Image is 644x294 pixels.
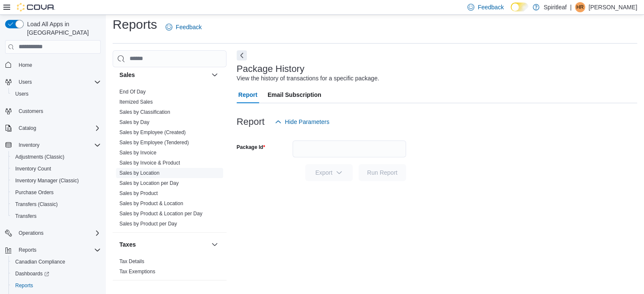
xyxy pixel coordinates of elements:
[2,122,104,134] button: Catalog
[19,62,32,69] span: Home
[12,152,101,162] span: Adjustments (Classic)
[119,119,149,125] a: Sales by Day
[113,256,227,280] div: Taxes
[12,199,61,209] a: Transfers (Classic)
[8,268,104,280] a: Dashboards
[12,89,101,99] span: Users
[15,123,101,133] span: Catalog
[119,150,156,156] a: Sales by Invoice
[2,59,104,71] button: Home
[12,152,68,162] a: Adjustments (Classic)
[544,2,567,12] p: Spiritleaf
[8,210,104,222] button: Transfers
[478,3,503,11] span: Feedback
[15,140,43,150] button: Inventory
[119,180,179,187] span: Sales by Location per Day
[15,106,47,116] a: Customers
[8,256,104,268] button: Canadian Compliance
[162,19,205,36] a: Feedback
[119,211,202,217] a: Sales by Product & Location per Day
[511,3,528,11] input: Dark Mode
[12,257,101,267] span: Canadian Compliance
[2,244,104,256] button: Reports
[119,220,177,227] span: Sales by Product per Day
[12,211,40,221] a: Transfers
[15,282,33,289] span: Reports
[119,221,177,227] a: Sales by Product per Day
[570,2,572,12] p: |
[271,113,333,130] button: Hide Parameters
[19,142,39,148] span: Inventory
[237,74,379,83] div: View the history of transactions for a specific package.
[113,87,227,232] div: Sales
[15,140,101,150] span: Inventory
[210,239,220,250] button: Taxes
[15,258,65,265] span: Canadian Compliance
[238,86,257,103] span: Report
[119,119,149,126] span: Sales by Day
[119,159,180,166] span: Sales by Invoice & Product
[119,99,153,105] a: Itemized Sales
[8,175,104,187] button: Inventory Manager (Classic)
[119,258,144,264] a: Tax Details
[24,20,101,37] span: Load All Apps in [GEOGRAPHIC_DATA]
[15,228,47,238] button: Operations
[305,164,353,181] button: Export
[119,180,179,186] a: Sales by Location per Day
[15,77,35,87] button: Users
[8,198,104,210] button: Transfers (Classic)
[12,164,55,174] a: Inventory Count
[511,11,511,12] span: Dark Mode
[119,139,189,146] span: Sales by Employee (Tendered)
[119,88,146,95] span: End Of Day
[2,139,104,151] button: Inventory
[310,164,348,181] span: Export
[119,160,180,166] a: Sales by Invoice & Product
[119,269,155,275] a: Tax Exemptions
[12,211,101,221] span: Transfers
[2,105,104,117] button: Customers
[237,64,304,74] h3: Package History
[119,89,146,95] a: End Of Day
[119,201,183,206] a: Sales by Product & Location
[19,108,43,115] span: Customers
[119,109,170,115] span: Sales by Classification
[8,163,104,175] button: Inventory Count
[119,71,208,79] button: Sales
[15,201,58,208] span: Transfers (Classic)
[119,140,189,146] a: Sales by Employee (Tendered)
[119,129,186,135] a: Sales by Employee (Created)
[113,16,157,33] h1: Reports
[119,99,153,105] span: Itemized Sales
[176,23,202,31] span: Feedback
[15,77,101,87] span: Users
[15,177,79,184] span: Inventory Manager (Classic)
[2,76,104,88] button: Users
[12,187,57,198] a: Purchase Orders
[237,50,247,60] button: Next
[119,170,160,176] a: Sales by Location
[359,164,406,181] button: Run Report
[8,88,104,100] button: Users
[119,190,158,197] span: Sales by Product
[268,86,321,103] span: Email Subscription
[19,79,32,85] span: Users
[119,170,160,176] span: Sales by Location
[589,2,637,12] p: [PERSON_NAME]
[19,247,36,253] span: Reports
[210,70,220,80] button: Sales
[15,60,101,70] span: Home
[8,280,104,291] button: Reports
[119,240,208,249] button: Taxes
[17,3,55,11] img: Cova
[575,2,585,12] div: Holly R
[119,268,155,275] span: Tax Exemptions
[8,187,104,198] button: Purchase Orders
[285,118,329,126] span: Hide Parameters
[15,228,101,238] span: Operations
[12,176,82,186] a: Inventory Manager (Classic)
[12,187,101,198] span: Purchase Orders
[19,125,36,132] span: Catalog
[119,71,135,79] h3: Sales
